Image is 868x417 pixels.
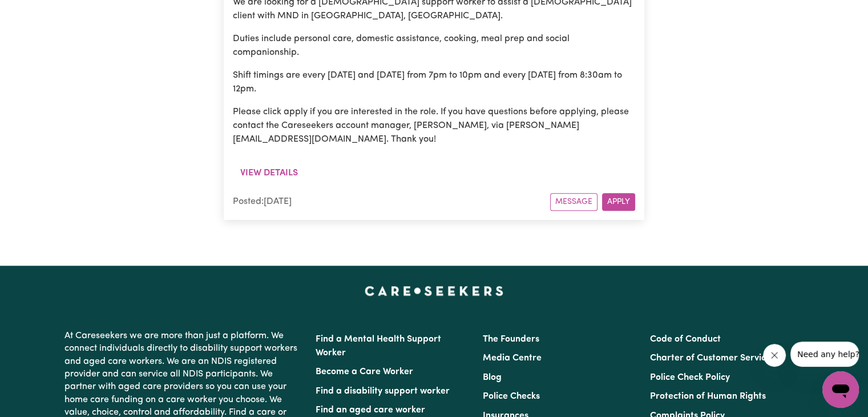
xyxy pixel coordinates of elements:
[763,344,786,367] iframe: Close message
[7,8,69,17] span: Need any help?
[316,367,413,376] a: Become a Care Worker
[650,354,771,363] a: Charter of Customer Service
[233,195,550,209] div: Posted: [DATE]
[650,373,730,382] a: Police Check Policy
[365,286,503,295] a: Careseekers home page
[822,371,859,408] iframe: Button to launch messaging window
[550,193,597,211] button: Message
[650,335,721,344] a: Code of Conduct
[790,342,859,367] iframe: Message from company
[483,392,540,401] a: Police Checks
[483,373,502,382] a: Blog
[233,162,305,184] button: View details
[233,32,635,59] p: Duties include personal care, domestic assistance, cooking, meal prep and social companionship.
[233,105,635,146] p: Please click apply if you are interested in the role. If you have questions before applying, plea...
[650,392,766,401] a: Protection of Human Rights
[316,406,425,415] a: Find an aged care worker
[483,335,539,344] a: The Founders
[316,387,450,396] a: Find a disability support worker
[316,335,441,358] a: Find a Mental Health Support Worker
[602,193,635,211] button: Apply for this job
[233,69,635,96] p: Shift timings are every [DATE] and [DATE] from 7pm to 10pm and every [DATE] from 8:30am to 12pm.
[483,354,542,363] a: Media Centre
